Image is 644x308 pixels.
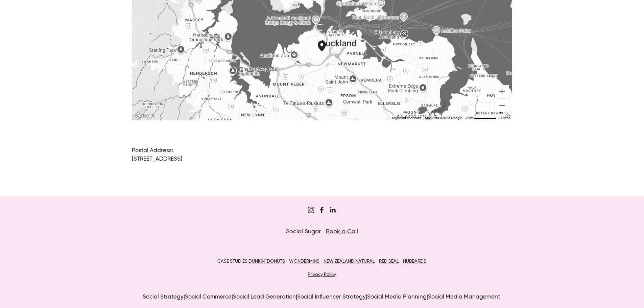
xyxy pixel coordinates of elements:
a: Jordan Eley [329,207,336,213]
a: Social Commerce [185,294,232,301]
a: HUBBARDS [403,259,426,264]
span: 2 km [466,116,473,120]
a: Social Strategy [143,294,184,301]
a: RED SEAL [379,259,399,264]
button: Keyboard shortcuts [392,116,421,120]
p: CASE STUDIES: [73,257,571,266]
a: Social Lead Generation [233,294,296,301]
a: Sugar&Partners [308,207,314,213]
span: Map data ©2025 Google [425,116,462,120]
a: Sugar Digi [318,207,325,213]
button: Zoom out [495,99,509,112]
a: WONDERMINS [289,259,319,264]
a: Social Influencer Strategy [297,294,366,301]
p: Postal Address: [STREET_ADDRESS] [132,146,512,164]
a: Terms [501,116,510,120]
a: Book a Call [326,229,358,235]
img: Google [134,112,156,120]
span: Social Sugar [286,229,321,235]
a: NEW ZEALAND NATURAL [324,259,375,264]
button: Map Scale: 2 km per 65 pixels [464,116,499,120]
div: Social Sugar 114 Ponsonby Road Auckland, Auckland, 1011, New Zealand [315,38,337,65]
p: | | | | | [73,293,571,302]
button: Zoom in [495,85,509,98]
a: DUNKIN’ DONUTS [248,259,285,264]
a: Social Media Management [428,294,500,301]
a: Privacy Policy [308,272,336,277]
a: Social Media Planning [367,294,427,301]
a: Open this area in Google Maps (opens a new window) [134,112,156,120]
